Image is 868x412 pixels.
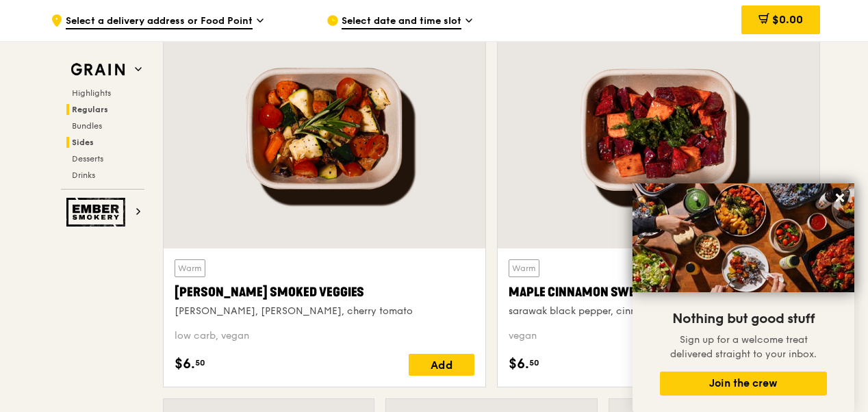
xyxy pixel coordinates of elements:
span: Regulars [72,105,108,114]
button: Close [829,187,851,209]
span: $0.00 [772,13,803,26]
div: Warm [175,259,205,277]
img: Grain web logo [66,57,129,82]
span: Highlights [72,88,111,98]
div: Warm [509,259,539,277]
div: [PERSON_NAME] Smoked Veggies [175,283,474,302]
div: Add [409,354,474,376]
span: Drinks [72,170,95,180]
span: Nothing but good stuff [672,311,815,327]
div: [PERSON_NAME], [PERSON_NAME], cherry tomato [175,305,474,318]
div: sarawak black pepper, cinnamon-infused maple syrup, kale [509,305,808,318]
img: DSC07876-Edit02-Large.jpeg [633,183,854,292]
span: Bundles [72,121,102,131]
span: Select a delivery address or Food Point [66,14,253,29]
span: 50 [195,357,205,368]
span: Desserts [72,154,103,164]
span: Sign up for a welcome treat delivered straight to your inbox. [670,334,817,360]
div: low carb, vegan [175,329,474,343]
div: vegan [509,329,808,343]
span: $6. [175,354,195,374]
span: $6. [509,354,529,374]
span: Select date and time slot [342,14,461,29]
button: Join the crew [660,372,827,396]
img: Ember Smokery web logo [66,198,129,227]
span: 50 [529,357,539,368]
div: Maple Cinnamon Sweet Potato [509,283,808,302]
span: Sides [72,138,94,147]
